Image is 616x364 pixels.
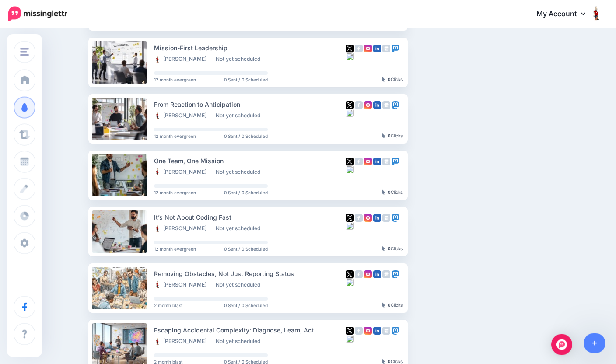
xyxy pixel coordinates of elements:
[346,278,353,286] img: bluesky-grey-square.png
[388,246,391,251] b: 0
[154,112,211,119] li: [PERSON_NAME]
[392,270,399,278] img: mastodon-square.png
[355,157,363,165] img: facebook-grey-square.png
[381,133,402,139] div: Clicks
[373,214,381,222] img: linkedin-square.png
[381,190,402,195] div: Clicks
[216,56,265,63] li: Not yet scheduled
[154,190,196,195] span: 12 month evergreen
[346,335,353,343] img: bluesky-grey-square.png
[364,45,372,52] img: instagram-square.png
[346,101,353,109] img: twitter-square.png
[364,157,372,165] img: instagram-square.png
[154,269,346,279] div: Removing Obstacles, Not Just Reporting Status
[154,77,196,82] span: 12 month evergreen
[224,247,268,251] span: 0 Sent / 0 Scheduled
[154,99,346,109] div: From Reaction to Anticipation
[224,360,268,364] span: 0 Sent / 0 Scheduled
[20,48,29,56] img: menu.png
[392,327,399,335] img: mastodon-square.png
[355,214,363,222] img: facebook-grey-square.png
[216,168,265,175] li: Not yet scheduled
[346,165,353,173] img: bluesky-grey-square.png
[381,246,385,251] img: pointer-grey-darker.png
[364,101,372,109] img: instagram-square.png
[381,303,402,308] div: Clicks
[346,52,353,60] img: bluesky-grey-square.png
[154,325,346,335] div: Escaping Accidental Complexity: Diagnose, Learn, Act.
[388,359,391,364] b: 0
[373,327,381,335] img: linkedin-square.png
[373,270,381,278] img: linkedin-square.png
[154,168,211,175] li: [PERSON_NAME]
[154,56,211,63] li: [PERSON_NAME]
[388,133,391,138] b: 0
[382,214,390,222] img: google_business-grey-square.png
[224,303,268,308] span: 0 Sent / 0 Scheduled
[216,338,265,345] li: Not yet scheduled
[154,43,346,53] div: Mission-First Leadership
[382,157,390,165] img: google_business-grey-square.png
[154,360,182,364] span: 2 month blast
[154,247,196,251] span: 12 month evergreen
[382,327,390,335] img: google_business-grey-square.png
[381,189,385,195] img: pointer-grey-darker.png
[355,270,363,278] img: facebook-grey-square.png
[346,222,353,230] img: bluesky-grey-square.png
[355,101,363,109] img: facebook-grey-square.png
[392,45,399,52] img: mastodon-square.png
[216,281,265,288] li: Not yet scheduled
[346,109,353,117] img: bluesky-grey-square.png
[8,7,67,21] img: Missinglettr
[392,157,399,165] img: mastodon-square.png
[224,77,268,82] span: 0 Sent / 0 Scheduled
[346,214,353,222] img: twitter-square.png
[364,327,372,335] img: instagram-square.png
[382,270,390,278] img: google_business-grey-square.png
[373,101,381,109] img: linkedin-square.png
[381,77,385,82] img: pointer-grey-darker.png
[528,3,603,25] a: My Account
[216,112,265,119] li: Not yet scheduled
[364,214,372,222] img: instagram-square.png
[388,302,391,308] b: 0
[224,134,268,138] span: 0 Sent / 0 Scheduled
[154,338,211,345] li: [PERSON_NAME]
[346,157,353,165] img: twitter-square.png
[224,190,268,195] span: 0 Sent / 0 Scheduled
[346,45,353,52] img: twitter-square.png
[381,302,385,308] img: pointer-grey-darker.png
[382,45,390,52] img: google_business-grey-square.png
[381,133,385,138] img: pointer-grey-darker.png
[355,327,363,335] img: facebook-grey-square.png
[154,212,346,222] div: It’s Not About Coding Fast
[355,45,363,52] img: facebook-grey-square.png
[388,189,391,195] b: 0
[154,281,211,288] li: [PERSON_NAME]
[382,101,390,109] img: google_business-grey-square.png
[346,270,353,278] img: twitter-square.png
[364,270,372,278] img: instagram-square.png
[392,101,399,109] img: mastodon-square.png
[381,77,402,82] div: Clicks
[346,327,353,335] img: twitter-square.png
[154,156,346,166] div: One Team, One Mission
[373,157,381,165] img: linkedin-square.png
[373,45,381,52] img: linkedin-square.png
[381,359,385,364] img: pointer-grey-darker.png
[216,225,265,232] li: Not yet scheduled
[154,134,196,138] span: 12 month evergreen
[392,214,399,222] img: mastodon-square.png
[551,334,572,355] div: Open Intercom Messenger
[388,77,391,82] b: 0
[154,303,182,308] span: 2 month blast
[154,225,211,232] li: [PERSON_NAME]
[381,246,402,252] div: Clicks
